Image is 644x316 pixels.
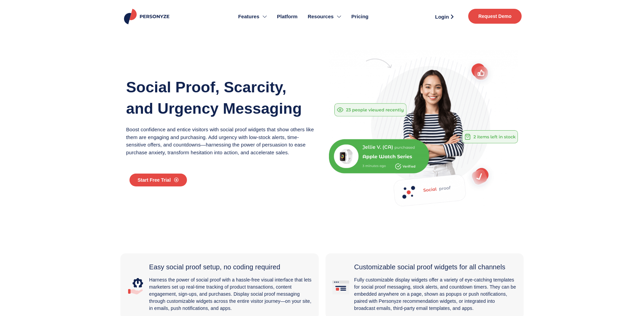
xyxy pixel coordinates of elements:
span: Request Demo [478,14,511,19]
img: Personyze logo [123,9,172,24]
p: Harness the power of social proof with a hassle-free visual interface that lets marketers set up ... [149,276,312,312]
span: Easy social proof setup, no coding required [149,263,280,271]
span: Resources [308,13,334,21]
span: Start Free Trial [138,178,171,182]
span: Features [238,13,259,21]
a: Start Free Trial [129,174,187,186]
span: Pricing [351,13,368,21]
p: Fully customizable display widgets offer a variety of eye-catching templates for social proof mes... [354,276,517,312]
a: Pricing [346,3,374,30]
a: Features [233,3,272,30]
h1: Social Proof, Scarcity, and Urgency Messaging [126,76,315,119]
span: Platform [277,13,297,21]
a: Request Demo [468,9,522,24]
img: Social proof 2 [329,50,518,207]
span: Login [435,14,449,19]
p: Boost confidence and entice visitors with social proof widgets that show others like them are eng... [126,126,315,156]
span: Customizable social proof widgets for all channels [354,263,505,271]
a: Login [427,12,461,22]
a: Resources [303,3,346,30]
a: Platform [272,3,303,30]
